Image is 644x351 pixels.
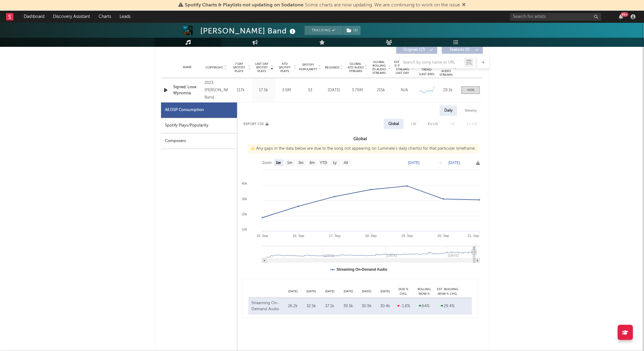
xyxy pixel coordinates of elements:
[19,11,49,23] a: Dashboard
[49,11,94,23] a: Discovery Assistant
[333,161,337,165] text: 1y
[320,161,327,165] text: YTD
[438,234,449,238] text: 20. Sep
[173,84,201,96] a: Signed, Love Wynonna
[242,212,247,216] text: 20k
[394,87,415,93] div: N/A
[400,48,428,52] span: Originals ( 17 )
[341,304,356,310] div: 39.5k
[339,290,358,294] div: [DATE]
[185,3,303,8] span: Spotify Charts & Playlists not updating on Sodatone
[161,118,237,134] div: Spotify Plays/Popularity
[347,87,368,93] div: 3.79M
[293,234,304,238] text: 16. Sep
[305,26,343,35] button: Tracking
[365,234,377,238] text: 18. Sep
[205,79,228,101] div: 2023 [PERSON_NAME] Band
[359,304,375,310] div: 30.9k
[377,304,393,310] div: 30.4k
[243,122,269,126] button: Export CSV
[200,26,297,36] div: [PERSON_NAME] Band
[414,304,434,310] div: 64 %
[329,234,341,238] text: 17. Sep
[460,106,481,116] div: Weekly
[304,304,319,310] div: 32.5k
[468,234,479,238] text: 21. Sep
[324,87,344,93] div: [DATE]
[510,13,601,21] input: Search for artists
[442,46,483,54] button: Features(0)
[394,287,413,296] div: DoD % Chg.
[302,290,321,294] div: [DATE]
[242,182,247,185] text: 40k
[262,161,272,165] text: Zoom
[439,87,457,93] div: 29.1k
[248,144,479,153] div: Any gaps in the data below are due to the song not appearing on Luminate's daily chart(s) for tha...
[439,161,442,165] text: →
[161,103,237,118] div: All DSP Consumption
[619,14,623,19] button: 99+
[437,304,458,310] div: 29.4 %
[436,287,460,296] div: Est. Building WoW % Chg.
[408,161,420,165] text: [DATE]
[396,304,411,310] div: -1.8 %
[161,134,237,149] div: Composers
[242,197,247,201] text: 30k
[165,106,204,114] div: All DSP Consumption
[371,87,391,93] div: 215k
[343,26,361,35] span: ( 3 )
[299,161,304,165] text: 3m
[462,3,466,8] span: Dismiss
[337,268,387,272] text: Streaming On-Demand Audio
[94,11,115,23] a: Charts
[401,234,413,238] text: 19. Sep
[242,228,247,231] text: 10k
[376,290,394,294] div: [DATE]
[322,304,338,310] div: 37.1k
[400,60,464,65] input: Search by song name or URL
[344,161,348,165] text: All
[237,135,483,143] h3: Global
[276,161,281,165] text: 1w
[277,87,296,93] div: 3.9M
[285,304,301,310] div: 26.2k
[284,290,302,294] div: [DATE]
[446,48,474,52] span: Features ( 0 )
[343,26,361,35] button: (3)
[287,161,292,165] text: 1m
[428,120,438,128] div: Ex-US
[257,234,268,238] text: 15. Sep
[440,106,457,116] div: Daily
[621,12,628,17] div: 99 +
[411,120,416,128] div: US
[358,290,376,294] div: [DATE]
[449,161,460,165] text: [DATE]
[251,301,282,312] div: Streaming On-Demand Audio
[388,120,399,128] div: Global
[254,87,274,93] div: 17.5k
[396,46,437,54] button: Originals(17)
[299,87,321,93] div: 53
[321,290,339,294] div: [DATE]
[231,87,251,93] div: 117k
[310,161,315,165] text: 6m
[185,3,460,8] span: : Some charts are now updating. We are continuing to work on the issue
[115,11,135,23] a: Leads
[413,287,436,296] div: Rolling WoW % Chg.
